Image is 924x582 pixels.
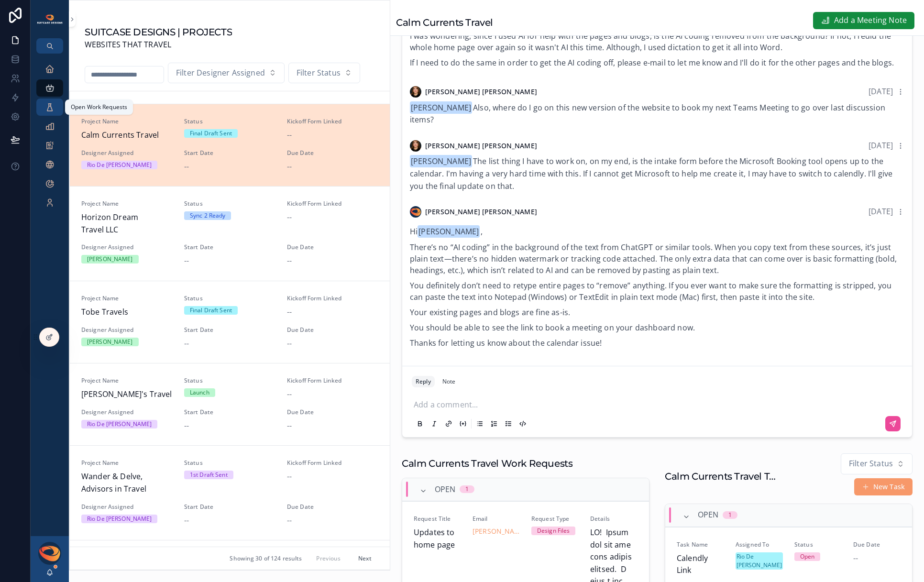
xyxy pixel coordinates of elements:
[869,140,893,151] span: [DATE]
[81,295,173,302] span: Project Name
[698,509,719,521] span: Open
[728,511,732,519] div: 1
[410,322,904,333] p: You should be able to see the link to book a meeting on your dashboard now.
[71,103,127,111] div: Open Work Requests
[70,363,390,445] a: Project Name[PERSON_NAME]'s TravelStatusLaunchKickoff Form Linked--Designer AssignedRio De [PERSO...
[287,129,292,142] span: --
[410,226,904,238] p: Hi ,
[665,470,781,483] h1: Calm Currents Travel Tasks
[473,515,520,523] span: Email
[184,459,275,467] span: Status
[81,388,173,401] span: [PERSON_NAME]'s Travel
[87,338,133,346] div: [PERSON_NAME]
[287,200,378,208] span: Kickoff Form Linked
[800,552,814,561] div: Open
[287,503,378,511] span: Due Date
[287,515,292,527] span: --
[81,149,173,157] span: Designer Assigned
[425,141,537,151] span: [PERSON_NAME] [PERSON_NAME]
[190,471,228,479] div: 1st Draft Sent
[537,527,570,535] div: Design Files
[184,408,275,416] span: Start Date
[410,242,904,276] p: There’s no “AI coding” in the background of the text from ChatGPT or similar tools. When you copy...
[677,541,724,549] span: Task Name
[190,211,225,220] div: Sync 2 Ready
[396,16,493,29] h1: Calm Currents Travel
[287,149,378,157] span: Due Date
[184,338,189,350] span: --
[81,306,173,318] span: Tobe Travels
[287,326,378,334] span: Due Date
[352,551,378,566] button: Next
[81,503,173,511] span: Designer Assigned
[869,86,893,97] span: [DATE]
[736,541,783,549] span: Assigned To
[853,552,858,565] span: --
[168,63,285,84] button: Select Button
[184,503,275,511] span: Start Date
[184,255,189,267] span: --
[81,326,173,334] span: Designer Assigned
[190,129,232,138] div: Final Draft Sent
[184,295,275,302] span: Status
[184,161,189,173] span: --
[410,14,904,68] div: I put this in the work request, but realized after I did that, it probably would be best served a...
[36,14,63,24] img: App logo
[230,555,302,562] span: Showing 30 of 124 results
[854,478,913,495] button: New Task
[81,459,173,467] span: Project Name
[70,104,390,186] a: Project NameCalm Currents TravelStatusFinal Draft SentKickoff Form Linked--Designer AssignedRio D...
[87,420,152,428] div: Rio De [PERSON_NAME]
[410,337,904,349] p: Thanks for letting us know about the calendar issue!
[184,118,275,125] span: Status
[414,527,461,551] span: Updates to home page
[287,118,378,125] span: Kickoff Form Linked
[410,102,885,125] span: Also, where do I go on this new version of the website to book my next Teams Meeting to go over l...
[425,207,537,217] span: [PERSON_NAME] [PERSON_NAME]
[410,57,904,68] p: If I need to do the same in order to get the AI coding off, please e-mail to let me know and I'll...
[737,552,782,570] div: Rio De [PERSON_NAME]
[287,471,292,483] span: --
[841,453,913,474] button: Select Button
[87,515,152,523] div: Rio De [PERSON_NAME]
[184,420,189,432] span: --
[81,408,173,416] span: Designer Assigned
[412,376,435,387] button: Reply
[81,129,173,142] span: Calm Currents Travel
[287,255,292,267] span: --
[410,30,904,53] p: I was wondering, since I used AI for help with the pages and blogs, is the AI coding removed from...
[849,458,893,470] span: Filter Status
[410,307,904,318] p: Your existing pages and blogs are fine as-is.
[442,378,455,385] div: Note
[81,200,173,208] span: Project Name
[184,149,275,157] span: Start Date
[869,206,893,217] span: [DATE]
[410,156,892,191] span: The list thing I have to work on, on my end, is the intake form before the Microsoft Booking tool...
[184,243,275,251] span: Start Date
[287,338,292,350] span: --
[287,420,292,432] span: --
[81,118,173,125] span: Project Name
[287,408,378,416] span: Due Date
[414,515,461,523] span: Request Title
[410,101,472,114] span: [PERSON_NAME]
[70,445,390,540] a: Project NameWander & Delve, Advisors in TravelStatus1st Draft SentKickoff Form Linked--Designer A...
[813,12,914,29] button: Add a Meeting Note
[418,225,480,238] span: [PERSON_NAME]
[297,67,341,79] span: Filter Status
[287,295,378,302] span: Kickoff Form Linked
[435,483,456,496] span: Open
[834,14,907,27] span: Add a Meeting Note
[410,280,904,303] p: You definitely don’t need to retype entire pages to “remove” anything. If you ever want to make s...
[288,63,360,84] button: Select Button
[87,161,152,169] div: Rio De [PERSON_NAME]
[287,243,378,251] span: Due Date
[184,200,275,208] span: Status
[287,306,292,318] span: --
[425,87,537,97] span: [PERSON_NAME] [PERSON_NAME]
[287,377,378,384] span: Kickoff Form Linked
[85,25,232,39] h1: SUITCASE DESIGNS | PROJECTS
[176,67,265,79] span: Filter Designer Assigned
[184,515,189,527] span: --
